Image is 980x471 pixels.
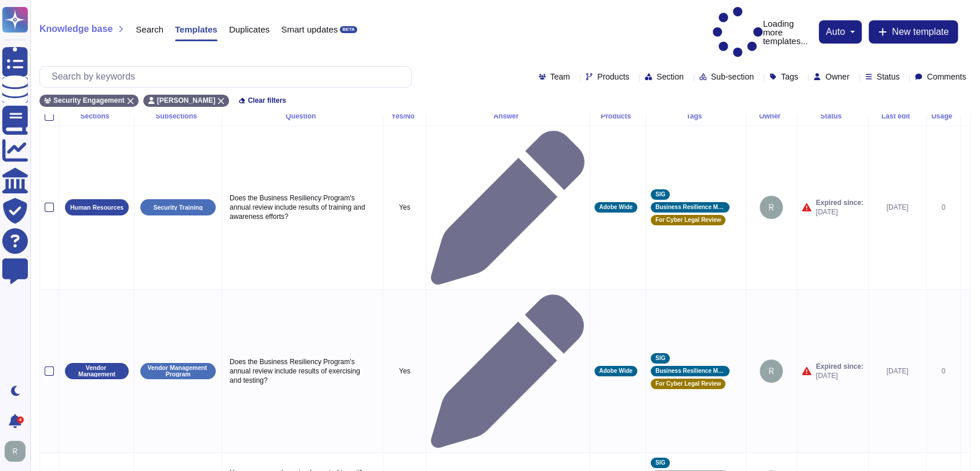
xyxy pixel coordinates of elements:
p: Loading more templates... [713,7,813,57]
span: Sub-section [711,73,754,81]
span: Security Engagement [53,97,125,104]
p: Yes [388,366,421,376]
span: auto [826,27,845,37]
button: auto [826,27,855,37]
span: Expired since: [816,362,863,371]
p: Does the Business Resiliency Program's annual review include results of exercising and testing? [227,354,378,388]
span: Owner [825,73,849,81]
span: [DATE] [816,207,863,217]
div: Usage [931,113,956,120]
p: Yes [388,203,421,212]
p: Security Training [153,204,202,211]
div: BETA [340,26,357,33]
span: Status [877,73,900,81]
button: New template [869,20,958,44]
span: [PERSON_NAME] [157,97,216,104]
span: For Cyber Legal Review [655,217,721,223]
span: Business Resilience Metrics [655,204,725,210]
div: [DATE] [873,203,921,212]
span: Smart updates [281,25,338,34]
img: user [760,359,783,383]
span: Search [136,25,164,34]
span: For Cyber Legal Review [655,381,721,387]
div: Owner [751,113,792,120]
span: Business Resilience Metrics [655,368,725,374]
button: user [2,438,34,464]
div: Answer [431,113,585,120]
p: Vendor Management [69,365,125,377]
div: Status [802,113,863,120]
span: Products [597,73,629,81]
span: Templates [175,25,217,34]
div: Tags [651,113,741,120]
span: Adobe Wide [599,368,633,374]
p: Human Resources [70,204,124,211]
p: Vendor Management Program [144,365,212,377]
div: Question [227,113,378,120]
span: SIG [655,192,665,197]
span: Expired since: [816,198,863,207]
input: Search by keywords [46,67,411,87]
span: Knowledge base [39,24,112,34]
span: SIG [655,460,665,466]
span: Clear filters [248,97,286,104]
div: 0 [931,203,956,212]
img: user [5,441,26,462]
span: Adobe Wide [599,204,633,210]
span: Team [550,73,570,81]
span: Section [656,73,684,81]
p: Does the Business Resiliency Program's annual review include results of training and awareness ef... [227,190,378,224]
span: [DATE] [816,371,863,380]
span: New template [892,27,949,37]
span: SIG [655,355,665,361]
span: Tags [781,73,798,81]
div: Subsections [139,113,217,120]
div: Sections [64,113,129,120]
div: Yes/No [388,113,421,120]
span: Comments [927,73,966,81]
div: 4 [17,416,24,423]
div: 0 [931,366,956,376]
span: Duplicates [229,25,270,34]
div: Products [594,113,641,120]
img: user [760,196,783,219]
div: Last edit [873,113,921,120]
div: [DATE] [873,366,921,376]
